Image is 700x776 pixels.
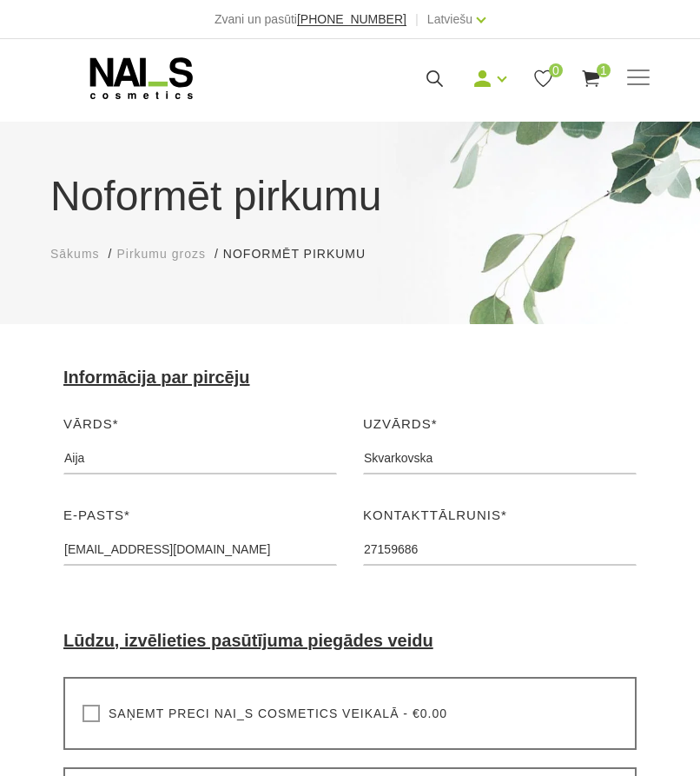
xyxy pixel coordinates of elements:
[363,533,637,566] input: Kontakttālrunis
[63,505,130,526] label: E-pasts*
[427,9,472,30] a: Latviešu
[50,245,100,263] a: Sākums
[415,9,419,30] span: |
[549,63,563,77] span: 0
[215,9,406,30] div: Zvani un pasūti
[363,441,637,474] input: Uzvārds
[297,12,406,26] span: [PHONE_NUMBER]
[532,68,554,90] a: 0
[116,247,205,261] span: Pirkumu grozs
[63,533,337,566] input: E-pasts
[363,505,507,526] label: Kontakttālrunis*
[223,245,383,263] li: Noformēt pirkumu
[63,631,637,651] h4: Lūdzu, izvēlieties pasūtījuma piegādes veidu
[580,68,602,90] a: 1
[83,705,447,722] label: Saņemt preci NAI_S cosmetics veikalā - €0.00
[597,63,611,77] span: 1
[50,165,650,228] h1: Noformēt pirkumu
[363,414,438,434] label: Uzvārds*
[116,245,205,263] a: Pirkumu grozs
[50,247,100,261] span: Sākums
[63,368,637,388] h4: Informācija par pircēju
[297,13,406,26] a: [PHONE_NUMBER]
[63,441,337,474] input: Vārds
[63,414,119,434] label: Vārds*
